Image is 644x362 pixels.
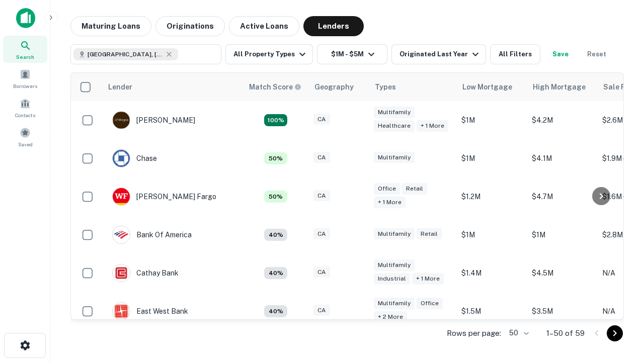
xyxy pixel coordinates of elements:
span: Contacts [15,111,35,119]
div: CA [313,266,330,278]
div: + 1 more [417,120,448,132]
a: Borrowers [3,65,47,92]
th: High Mortgage [527,73,597,101]
td: $1.4M [456,254,527,292]
span: [GEOGRAPHIC_DATA], [GEOGRAPHIC_DATA], [GEOGRAPHIC_DATA] [88,50,163,59]
div: Matching Properties: 18, hasApolloMatch: undefined [264,114,287,126]
td: $1M [527,216,597,254]
th: Types [369,73,456,101]
th: Capitalize uses an advanced AI algorithm to match your search with the best lender. The match sco... [243,73,308,101]
div: Originated Last Year [399,48,481,60]
div: CA [313,114,330,125]
td: $4.5M [527,254,597,292]
div: Geography [314,81,354,93]
a: Contacts [3,94,47,121]
div: Retail [417,228,442,240]
div: Types [375,81,396,93]
div: Low Mortgage [462,81,512,93]
td: $4.1M [527,139,597,177]
img: picture [113,226,130,243]
span: Borrowers [13,82,37,90]
div: Multifamily [374,259,415,271]
div: CA [313,305,330,316]
div: Matching Properties: 4, hasApolloMatch: undefined [264,229,287,241]
td: $3.5M [527,292,597,330]
td: $1.2M [456,177,527,216]
div: [PERSON_NAME] [112,111,195,129]
div: East West Bank [112,302,188,320]
a: Search [3,36,47,63]
div: High Mortgage [533,81,586,93]
button: Lenders [303,16,364,36]
div: Matching Properties: 4, hasApolloMatch: undefined [264,305,287,317]
img: picture [113,112,130,129]
button: Save your search to get updates of matches that match your search criteria. [544,44,577,64]
h6: Match Score [249,81,299,93]
div: + 1 more [412,273,444,285]
img: picture [113,303,130,320]
p: Rows per page: [447,327,501,339]
div: Multifamily [374,152,415,163]
th: Geography [308,73,369,101]
img: capitalize-icon.png [16,8,35,28]
div: + 2 more [374,311,407,323]
div: CA [313,228,330,240]
div: Matching Properties: 5, hasApolloMatch: undefined [264,191,287,203]
div: 50 [505,326,530,340]
div: Multifamily [374,298,415,309]
th: Low Mortgage [456,73,527,101]
div: Matching Properties: 4, hasApolloMatch: undefined [264,267,287,279]
span: Saved [18,140,33,148]
div: Matching Properties: 5, hasApolloMatch: undefined [264,152,287,164]
button: All Property Types [225,44,313,64]
div: Lender [108,81,132,93]
button: Active Loans [229,16,299,36]
div: [PERSON_NAME] Fargo [112,188,216,206]
button: $1M - $5M [317,44,387,64]
td: $4.7M [527,177,597,216]
div: Healthcare [374,120,415,132]
div: Bank Of America [112,226,192,244]
td: $1M [456,101,527,139]
div: Chase [112,149,157,167]
div: Multifamily [374,228,415,240]
td: $1.5M [456,292,527,330]
p: 1–50 of 59 [546,327,585,339]
button: Go to next page [607,325,623,341]
div: Office [374,183,400,195]
td: $1M [456,216,527,254]
img: picture [113,264,130,282]
img: picture [113,188,130,205]
iframe: Chat Widget [594,282,644,330]
div: Industrial [374,273,410,285]
button: Reset [581,44,613,64]
div: CA [313,152,330,163]
td: $1M [456,139,527,177]
div: Cathay Bank [112,264,179,282]
td: $4.2M [527,101,597,139]
div: Multifamily [374,107,415,118]
div: CA [313,190,330,202]
button: All Filters [490,44,540,64]
th: Lender [102,73,243,101]
div: Capitalize uses an advanced AI algorithm to match your search with the best lender. The match sco... [249,81,301,93]
div: Office [417,298,443,309]
button: Maturing Loans [70,16,151,36]
button: Originated Last Year [391,44,486,64]
img: picture [113,150,130,167]
span: Search [16,53,34,61]
div: + 1 more [374,197,406,208]
a: Saved [3,123,47,150]
button: Originations [155,16,225,36]
div: Retail [402,183,427,195]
